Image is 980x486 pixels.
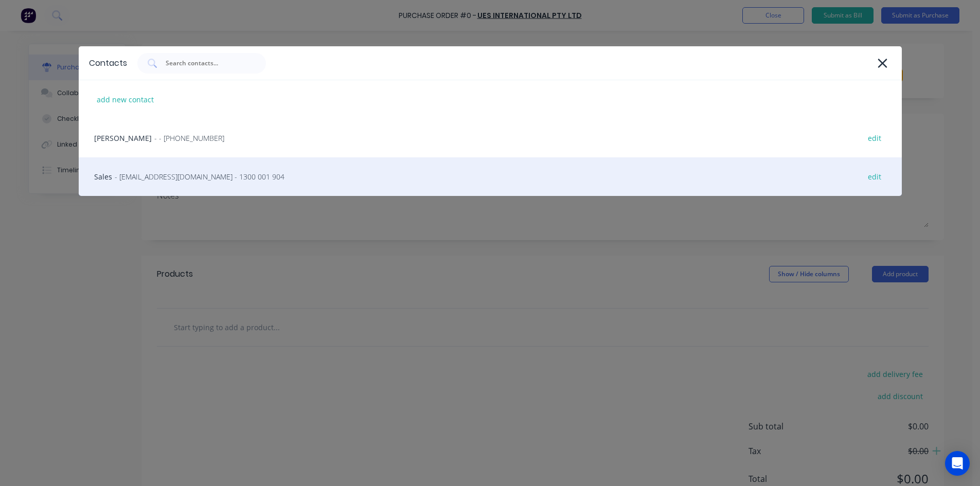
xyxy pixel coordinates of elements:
[115,171,284,182] span: - [EMAIL_ADDRESS][DOMAIN_NAME] - 1300 001 904
[165,58,250,68] input: Search contacts...
[945,451,970,476] div: Open Intercom Messenger
[154,133,224,143] span: - - [PHONE_NUMBER]
[79,119,902,157] div: [PERSON_NAME]
[863,130,886,146] div: edit
[89,57,127,69] div: Contacts
[863,169,886,185] div: edit
[79,157,902,196] div: Sales
[92,92,159,107] div: add new contact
